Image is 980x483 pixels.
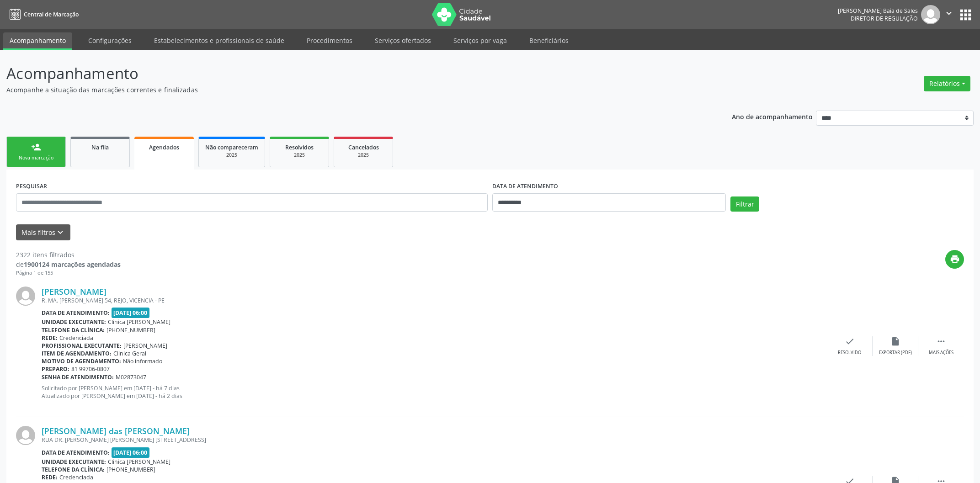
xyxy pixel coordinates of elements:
[730,196,759,212] button: Filtrar
[123,342,167,350] span: [PERSON_NAME]
[879,350,912,356] div: Exportar (PDF)
[116,373,146,381] span: M02873047
[13,154,59,161] div: Nova marcação
[59,473,93,481] span: Credenciada
[16,287,35,306] img: img
[42,326,105,334] b: Telefone da clínica:
[838,350,861,356] div: Resolvido
[42,466,105,473] b: Telefone da clínica:
[42,334,58,342] b: Rede:
[732,111,813,122] p: Ano de acompanhamento
[921,5,940,24] img: img
[924,76,970,91] button: Relatórios
[42,350,112,357] b: Item de agendamento:
[950,254,960,264] i: print
[851,15,918,22] span: Diretor de regulação
[149,143,179,151] span: Agendados
[108,318,170,326] span: Clinica [PERSON_NAME]
[523,32,575,48] a: Beneficiários
[42,287,107,297] a: [PERSON_NAME]
[112,308,150,318] span: [DATE] 06:00
[24,11,79,18] span: Central de Marcação
[91,143,109,151] span: Na fila
[492,179,558,193] label: DATA DE ATENDIMENTO
[6,85,683,95] p: Acompanhe a situação das marcações correntes e finalizadas
[6,62,683,85] p: Acompanhamento
[42,297,827,304] div: R. MA. [PERSON_NAME] 54, REJO, VICENCIA - PE
[16,426,35,445] img: img
[341,152,386,159] div: 2025
[940,5,958,24] button: 
[71,365,110,373] span: 81 99706-0807
[300,32,359,48] a: Procedimentos
[944,8,954,18] i: 
[205,143,258,151] span: Não compareceram
[929,350,953,356] div: Mais ações
[113,350,146,357] span: Clinica Geral
[958,7,974,23] button: apps
[205,152,258,159] div: 2025
[42,318,106,326] b: Unidade executante:
[55,228,65,238] i: keyboard_arrow_down
[42,426,190,436] a: [PERSON_NAME] das [PERSON_NAME]
[16,250,121,260] div: 2322 itens filtrados
[945,250,964,269] button: print
[6,7,79,22] a: Central de Marcação
[42,373,114,381] b: Senha de atendimento:
[42,384,827,400] p: Solicitado por [PERSON_NAME] em [DATE] - há 7 dias Atualizado por [PERSON_NAME] em [DATE] - há 2 ...
[936,336,946,346] i: 
[148,32,291,48] a: Estabelecimentos e profissionais de saúde
[890,336,900,346] i: insert_drive_file
[42,342,122,350] b: Profissional executante:
[16,260,121,269] div: de
[112,447,150,458] span: [DATE] 06:00
[108,458,170,466] span: Clinica [PERSON_NAME]
[123,357,162,365] span: Não informado
[838,7,918,15] div: [PERSON_NAME] Baia de Sales
[368,32,437,48] a: Serviços ofertados
[277,152,322,159] div: 2025
[42,473,58,481] b: Rede:
[42,436,827,444] div: RUA DR. [PERSON_NAME] [PERSON_NAME] [STREET_ADDRESS]
[107,326,155,334] span: [PHONE_NUMBER]
[82,32,138,48] a: Configurações
[59,334,93,342] span: Credenciada
[16,224,70,240] button: Mais filtroskeyboard_arrow_down
[42,449,110,456] b: Data de atendimento:
[42,309,110,317] b: Data de atendimento:
[285,143,314,151] span: Resolvidos
[24,260,121,269] strong: 1900124 marcações agendadas
[16,269,121,277] div: Página 1 de 155
[845,336,855,346] i: check
[42,357,121,365] b: Motivo de agendamento:
[31,142,41,152] div: person_add
[107,466,155,473] span: [PHONE_NUMBER]
[42,365,69,373] b: Preparo:
[447,32,513,48] a: Serviços por vaga
[16,179,47,193] label: PESQUISAR
[348,143,379,151] span: Cancelados
[42,458,106,466] b: Unidade executante:
[3,32,72,50] a: Acompanhamento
